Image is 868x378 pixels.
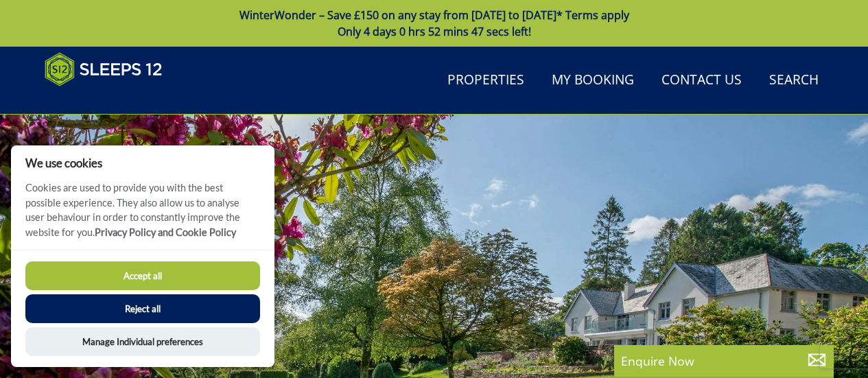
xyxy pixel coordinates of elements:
p: Enquire Now [621,352,827,370]
a: Search [764,65,824,96]
button: Accept all [25,261,260,290]
img: Sleeps 12 [45,52,163,86]
span: Only 4 days 0 hrs 52 mins 47 secs left! [338,24,531,39]
button: Reject all [25,294,260,323]
iframe: Customer reviews powered by Trustpilot [38,95,182,106]
a: Properties [442,65,530,96]
button: Manage Individual preferences [25,327,260,356]
a: Privacy Policy and Cookie Policy [95,226,236,238]
a: My Booking [546,65,640,96]
h2: We use cookies [11,156,274,169]
a: Contact Us [656,65,747,96]
p: Cookies are used to provide you with the best possible experience. They also allow us to analyse ... [11,180,274,250]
